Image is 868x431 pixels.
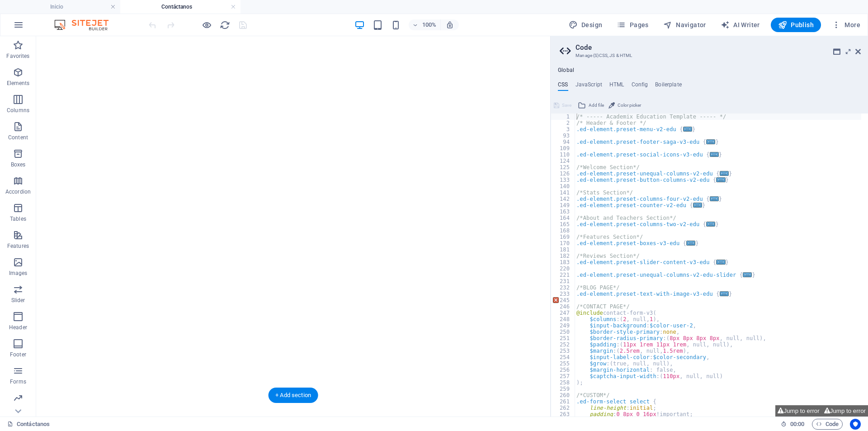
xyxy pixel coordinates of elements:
[551,367,576,373] div: 256
[663,20,706,29] span: Navigator
[558,81,568,91] h4: CSS
[551,373,576,379] div: 257
[569,20,603,29] span: Design
[422,19,437,30] h6: 100%
[551,158,576,164] div: 124
[551,405,576,411] div: 262
[551,114,576,120] div: 1
[220,20,230,30] i: Reload page
[660,18,710,32] button: Navigator
[551,215,576,221] div: 164
[7,80,30,87] p: Elements
[707,222,716,227] span: ...
[551,360,576,367] div: 255
[558,67,574,74] h4: Global
[717,260,726,265] span: ...
[7,242,29,250] p: Features
[551,348,576,354] div: 253
[576,52,843,60] h3: Manage (S)CSS, JS & HTML
[551,152,576,158] div: 110
[778,20,814,29] span: Publish
[551,322,576,329] div: 249
[551,284,576,291] div: 232
[717,18,764,32] button: AI Writer
[551,208,576,215] div: 163
[551,234,576,240] div: 169
[551,291,576,297] div: 233
[551,164,576,171] div: 125
[775,405,821,417] button: Jump to error
[551,177,576,183] div: 133
[409,19,441,30] button: 100%
[551,398,576,405] div: 261
[551,240,576,246] div: 170
[589,100,604,111] span: Add file
[551,133,576,139] div: 93
[721,20,760,29] span: AI Writer
[9,324,27,331] p: Header
[781,419,805,430] h6: Session time
[551,379,576,386] div: 258
[576,81,602,91] h4: JavaScript
[120,2,241,12] h4: Contáctanos
[710,152,719,157] span: ...
[743,272,752,277] span: ...
[576,100,605,111] button: Add file
[551,272,576,278] div: 221
[710,196,719,201] span: ...
[551,278,576,284] div: 231
[551,259,576,265] div: 183
[551,246,576,253] div: 181
[7,107,29,114] p: Columns
[683,127,692,132] span: ...
[10,378,26,385] p: Forms
[551,265,576,272] div: 220
[655,81,682,91] h4: Boilerplate
[551,392,576,398] div: 260
[617,20,648,29] span: Pages
[9,270,28,277] p: Images
[551,297,576,303] div: 245
[551,202,576,208] div: 149
[771,18,821,32] button: Publish
[828,18,864,32] button: More
[551,310,576,316] div: 247
[7,419,50,430] a: Click to cancel selection. Double-click to open Pages
[720,171,729,176] span: ...
[5,405,30,412] p: Marketing
[551,386,576,392] div: 259
[5,188,31,195] p: Accordion
[693,203,702,208] span: ...
[707,139,716,144] span: ...
[551,126,576,133] div: 3
[551,354,576,360] div: 254
[551,189,576,196] div: 141
[10,351,26,358] p: Footer
[551,335,576,341] div: 251
[609,81,624,91] h4: HTML
[618,100,641,111] span: Color picker
[797,421,798,427] span: :
[686,241,695,246] span: ...
[632,81,648,91] h4: Config
[551,196,576,202] div: 142
[551,139,576,145] div: 94
[551,253,576,259] div: 182
[551,171,576,177] div: 126
[11,297,25,304] p: Slider
[613,18,652,32] button: Pages
[11,161,26,168] p: Boxes
[822,405,868,417] button: Jump to error
[52,19,120,30] img: Editor Logo
[717,177,726,182] span: ...
[551,183,576,189] div: 140
[551,120,576,126] div: 2
[551,227,576,234] div: 168
[816,419,839,430] span: Code
[551,341,576,348] div: 252
[551,316,576,322] div: 248
[850,419,861,430] button: Usercentrics
[607,100,642,111] button: Color picker
[268,388,318,403] div: + Add section
[10,215,26,223] p: Tables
